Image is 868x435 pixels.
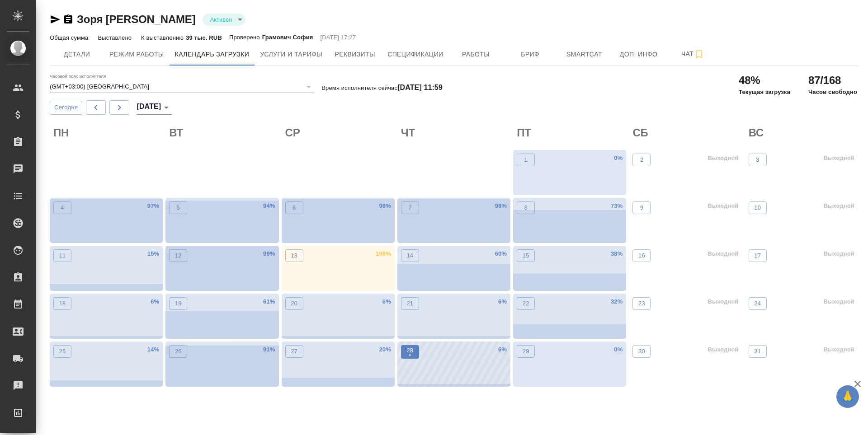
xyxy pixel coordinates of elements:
p: 23 [638,299,645,308]
p: Текущая загрузка [739,88,790,97]
p: Грамович София [262,33,313,42]
button: 23 [632,297,651,310]
p: Выходной [708,297,738,306]
span: Детали [55,49,99,60]
p: 7 [408,203,411,212]
h4: [DATE] 11:59 [397,84,443,91]
p: 0 % [614,345,623,354]
button: 16 [632,249,651,262]
button: 15 [517,249,535,262]
p: 17 [754,251,761,260]
button: Скопировать ссылку для ЯМессенджера [50,14,61,25]
span: Сегодня [54,103,78,113]
button: 27 [285,345,303,358]
p: 11 [59,251,66,260]
p: 94 % [263,201,275,210]
p: 13 [291,251,297,260]
p: 15 [523,251,529,260]
p: 16 [638,251,645,260]
p: 26 [175,347,182,356]
p: 98 % [495,201,507,210]
p: 24 [754,299,761,308]
span: Работы [454,49,498,60]
p: 60 % [495,249,507,258]
p: Часов свободно [808,88,857,97]
span: Календарь загрузки [175,49,250,60]
p: Выставлено [98,34,134,41]
span: Спецификации [387,49,443,60]
button: 5 [169,201,187,214]
p: Проверено [229,33,262,42]
p: Выходной [824,345,854,354]
p: 15 % [147,249,159,258]
p: 73 % [611,201,623,210]
p: 5 [177,203,180,212]
button: 25 [53,345,71,358]
p: Выходной [708,154,738,163]
button: 31 [749,345,767,358]
span: Бриф [509,49,552,60]
button: 14 [401,249,419,262]
p: 6 [292,203,296,212]
button: 22 [517,297,535,310]
button: 4 [53,201,71,214]
p: Выходной [708,201,738,210]
button: 6 [285,201,303,214]
p: 20 % [379,345,391,354]
h2: ВТ [169,126,278,140]
p: 32 % [611,297,623,306]
button: Скопировать ссылку [63,14,74,25]
button: 28• [401,345,419,359]
p: 31 [754,347,761,356]
p: 0 % [614,154,623,163]
p: Общая сумма [50,34,90,41]
p: Выходной [708,345,738,354]
p: 20 [291,299,297,308]
p: 3 [756,155,759,164]
button: 9 [632,201,651,214]
button: 8 [517,201,535,214]
p: 30 [638,347,645,356]
button: 24 [749,297,767,310]
h2: СБ [632,126,742,140]
h2: ПН [53,126,163,140]
span: Smartcat [563,49,606,60]
p: 8 [524,203,527,212]
p: 18 [59,299,66,308]
p: 9 [640,203,643,212]
p: 19 [175,299,182,308]
p: 1 [524,155,527,164]
div: [DATE] [137,100,172,115]
p: 25 [59,347,66,356]
button: Активен [207,16,235,23]
a: Зоря [PERSON_NAME] [77,13,195,25]
h2: ВС [749,126,858,140]
p: 97 % [147,201,159,210]
button: 30 [632,345,651,358]
span: Режим работы [109,49,164,60]
p: 10 [754,203,761,212]
h2: 48% [739,73,790,88]
p: Выходной [824,249,854,258]
p: 38 % [611,249,623,258]
p: Выходной [824,297,854,306]
p: 6 % [498,345,507,354]
button: 3 [749,154,767,166]
p: 61 % [263,297,275,306]
p: 100 % [376,249,391,258]
button: 17 [749,249,767,262]
p: 39 тыс. RUB [186,34,222,41]
p: К выставлению [141,34,186,41]
button: 19 [169,297,187,310]
button: 26 [169,345,187,358]
p: • [406,351,413,360]
button: 7 [401,201,419,214]
p: 22 [523,299,529,308]
label: Часовой пояс исполнителя [50,74,106,79]
p: 14 [406,251,413,260]
button: 13 [285,249,303,262]
button: 11 [53,249,71,262]
p: 27 [291,347,297,356]
p: 6 % [151,297,159,306]
p: [DATE] 17:27 [321,33,356,42]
